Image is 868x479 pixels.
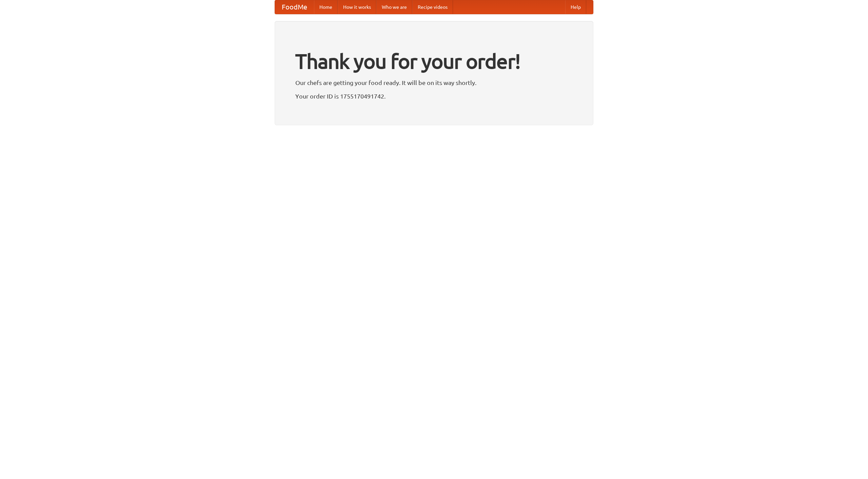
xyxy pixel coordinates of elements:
a: Recipe videos [412,0,453,14]
p: Our chefs are getting your food ready. It will be on its way shortly. [295,78,573,88]
p: Your order ID is 1755170491742. [295,91,573,101]
a: FoodMe [275,0,314,14]
a: Home [314,0,338,14]
a: How it works [338,0,376,14]
a: Who we are [376,0,412,14]
h1: Thank you for your order! [295,45,573,78]
a: Help [565,0,586,14]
